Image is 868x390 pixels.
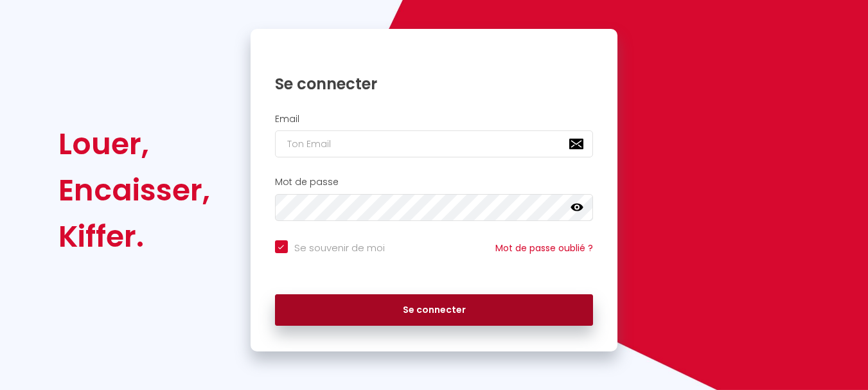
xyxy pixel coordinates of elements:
a: Mot de passe oublié ? [495,242,593,254]
div: Kiffer. [58,213,210,260]
div: Encaisser, [58,167,210,213]
input: Ton Email [275,130,594,157]
h2: Mot de passe [275,177,594,188]
button: Se connecter [275,294,594,326]
div: Louer, [58,121,210,167]
h2: Email [275,114,594,125]
h1: Se connecter [275,74,594,94]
